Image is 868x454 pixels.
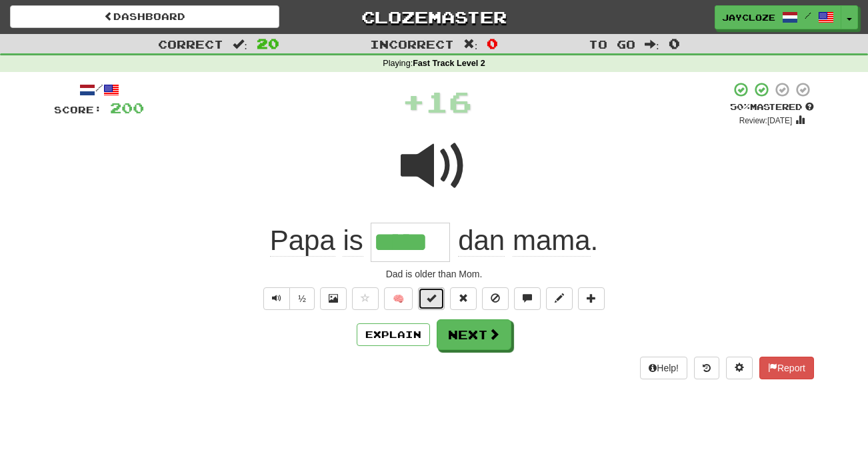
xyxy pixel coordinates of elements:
[759,357,814,379] button: Report
[233,39,247,50] span: :
[739,116,793,125] small: Review: [DATE]
[514,287,541,310] button: Discuss sentence (alt+u)
[54,267,814,281] div: Dad is older than Mom.
[640,357,687,379] button: Help!
[54,81,144,98] div: /
[578,287,605,310] button: Add to collection (alt+a)
[730,101,750,112] span: 50 %
[418,287,445,310] button: Set this sentence to 100% Mastered (alt+m)
[357,323,430,346] button: Explain
[110,99,144,116] span: 200
[805,11,811,20] span: /
[425,85,472,118] span: 16
[437,319,511,350] button: Next
[370,37,454,51] span: Incorrect
[270,225,335,257] span: Papa
[694,357,719,379] button: Round history (alt+y)
[10,5,279,28] a: Dashboard
[645,39,659,50] span: :
[320,287,347,310] button: Show image (alt+x)
[54,104,102,115] span: Score:
[730,101,814,113] div: Mastered
[450,287,477,310] button: Reset to 0% Mastered (alt+r)
[463,39,478,50] span: :
[289,287,315,310] button: ½
[413,59,485,68] strong: Fast Track Level 2
[546,287,573,310] button: Edit sentence (alt+d)
[158,37,223,51] span: Correct
[257,35,279,51] span: 20
[261,287,315,310] div: Text-to-speech controls
[263,287,290,310] button: Play sentence audio (ctl+space)
[487,35,498,51] span: 0
[722,11,775,23] span: jaycloze
[669,35,680,51] span: 0
[450,225,598,257] span: .
[458,225,505,257] span: dan
[352,287,379,310] button: Favorite sentence (alt+f)
[715,5,841,29] a: jaycloze /
[589,37,635,51] span: To go
[299,5,569,29] a: Clozemaster
[343,225,363,257] span: is
[513,225,591,257] span: mama
[384,287,413,310] button: 🧠
[402,81,425,121] span: +
[482,287,509,310] button: Ignore sentence (alt+i)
